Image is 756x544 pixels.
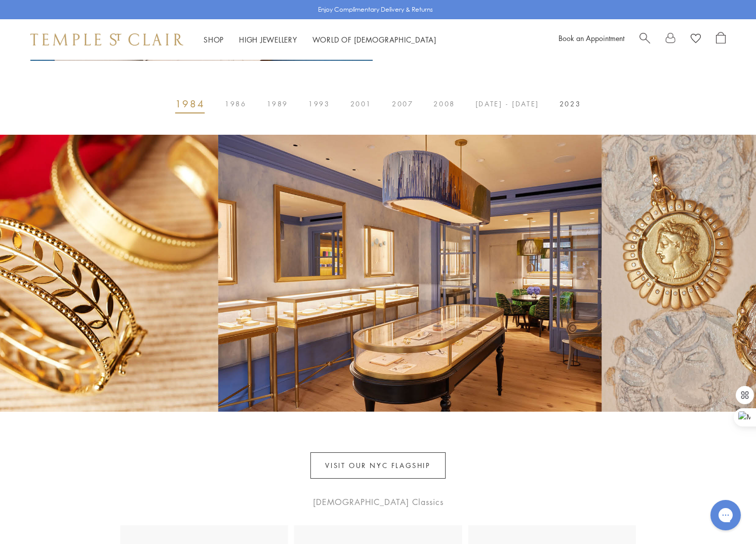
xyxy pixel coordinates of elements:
nav: Main navigation [204,33,436,46]
p: Enjoy Complimentary Delivery & Returns [318,5,433,15]
a: View Wishlist [691,32,701,47]
button: 1984 [165,94,215,114]
button: 2008 [423,94,465,114]
img: Temple St. Clair [30,33,183,46]
a: VISIT OUR NYC FLAGSHIP [310,452,445,479]
button: 1989 [257,94,298,114]
button: [DATE] - [DATE] [465,94,549,114]
a: ShopShop [204,34,224,45]
a: High JewelleryHigh Jewellery [239,34,297,45]
button: 2023 [549,94,591,114]
iframe: Gorgias live chat messenger [705,496,746,534]
button: 1993 [298,94,340,114]
a: World of [DEMOGRAPHIC_DATA]World of [DEMOGRAPHIC_DATA] [312,34,436,45]
button: 2001 [340,94,382,114]
a: Open Shopping Bag [716,32,726,47]
a: Search [640,32,650,47]
button: 2007 [382,94,423,114]
button: 1986 [215,94,256,114]
h3: [DEMOGRAPHIC_DATA] Classics [41,496,715,508]
a: Book an Appointment [559,33,624,43]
